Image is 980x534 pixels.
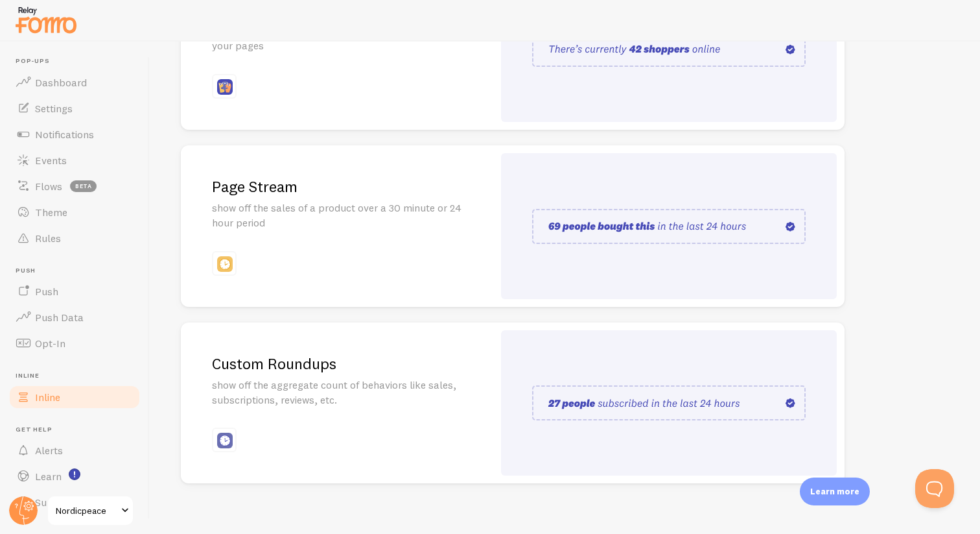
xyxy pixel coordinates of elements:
[212,200,462,230] p: show off the sales of a product over a 30 minute or 24 hour period
[8,199,141,225] a: Theme
[16,372,141,380] span: Inline
[16,267,141,275] span: Push
[8,384,141,410] a: Inline
[217,256,233,272] img: fomo_icons_page_stream.svg
[8,225,141,251] a: Rules
[35,444,63,457] span: Alerts
[217,433,233,448] img: fomo_icons_custom_roundups.svg
[8,173,141,199] a: Flows beta
[8,437,141,463] a: Alerts
[915,469,954,508] iframe: Help Scout Beacon - Open
[16,426,141,434] span: Get Help
[16,57,141,66] span: Pop-ups
[35,285,58,298] span: Push
[8,69,141,95] a: Dashboard
[35,154,67,167] span: Events
[800,478,870,505] div: Learn more
[70,180,97,192] span: beta
[35,232,61,245] span: Rules
[8,278,141,304] a: Push
[56,503,117,518] span: Nordicpeace
[212,354,462,374] h2: Custom Roundups
[35,206,67,219] span: Theme
[212,176,462,197] h2: Page Stream
[532,209,806,244] img: page_stream.svg
[35,470,62,483] span: Learn
[47,495,134,526] a: Nordicpeace
[8,147,141,173] a: Events
[35,391,60,404] span: Inline
[532,32,806,67] img: pageviews.svg
[8,95,141,121] a: Settings
[212,378,462,407] p: show off the aggregate count of behaviors like sales, subscriptions, reviews, etc.
[35,311,84,324] span: Push Data
[35,102,73,115] span: Settings
[35,76,87,89] span: Dashboard
[35,337,65,350] span: Opt-In
[8,489,141,515] a: Support
[35,180,62,193] span: Flows
[14,3,78,36] img: fomo-relay-logo-orange.svg
[8,463,141,489] a: Learn
[532,385,806,420] img: custom_roundups.svg
[810,485,859,498] p: Learn more
[217,79,233,95] img: fomo_icons_pageviews.svg
[8,330,141,356] a: Opt-In
[8,304,141,330] a: Push Data
[8,121,141,147] a: Notifications
[69,468,80,480] svg: <p>Watch New Feature Tutorials!</p>
[35,128,94,141] span: Notifications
